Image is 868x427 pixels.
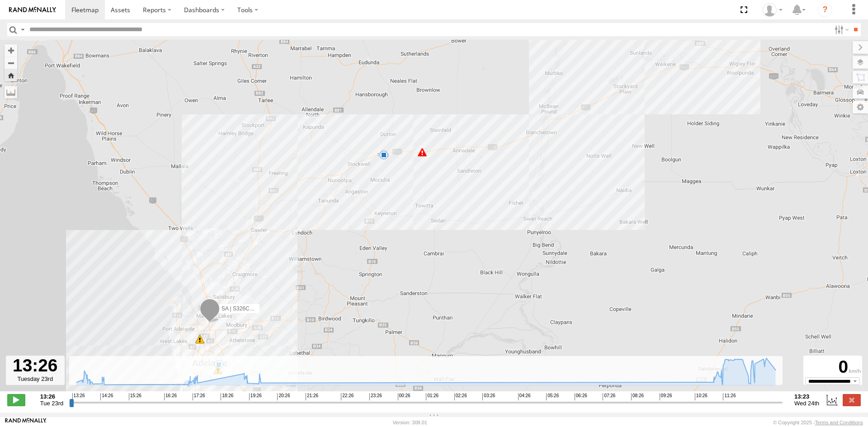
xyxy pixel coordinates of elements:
[7,394,25,406] label: Play/Stop
[773,420,863,425] div: © Copyright 2025 -
[454,393,467,400] span: 02:26
[164,393,177,400] span: 16:26
[369,393,382,400] span: 23:26
[426,393,439,400] span: 01:26
[129,393,142,400] span: 15:26
[818,3,832,17] i: ?
[575,393,587,400] span: 06:26
[759,3,786,17] div: Charlotte Salt
[695,393,708,400] span: 10:26
[5,418,47,427] a: Visit our Website
[222,305,306,311] span: SA | S326COA | [PERSON_NAME]
[193,393,205,400] span: 17:26
[794,400,819,407] span: Wed 24th Sep 2025
[40,400,63,407] span: Tue 23rd Sep 2025
[398,393,410,400] span: 00:26
[9,7,56,13] img: rand-logo.svg
[306,393,318,400] span: 21:26
[100,393,113,400] span: 14:26
[794,393,819,400] strong: 13:23
[221,393,233,400] span: 18:26
[5,44,17,56] button: Zoom in
[393,420,427,425] div: Version: 308.01
[546,393,559,400] span: 05:26
[603,393,615,400] span: 07:26
[723,393,736,400] span: 11:26
[72,393,85,400] span: 13:26
[5,69,17,81] button: Zoom Home
[805,357,861,377] div: 0
[843,394,861,406] label: Close
[660,393,672,400] span: 09:26
[5,56,17,69] button: Zoom out
[518,393,531,400] span: 04:26
[249,393,262,400] span: 19:26
[40,393,63,400] strong: 13:26
[277,393,290,400] span: 20:26
[831,23,850,36] label: Search Filter Options
[19,23,26,36] label: Search Query
[631,393,644,400] span: 08:26
[853,101,868,113] label: Map Settings
[341,393,354,400] span: 22:26
[5,86,17,99] label: Measure
[815,420,863,425] a: Terms and Conditions
[482,393,495,400] span: 03:26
